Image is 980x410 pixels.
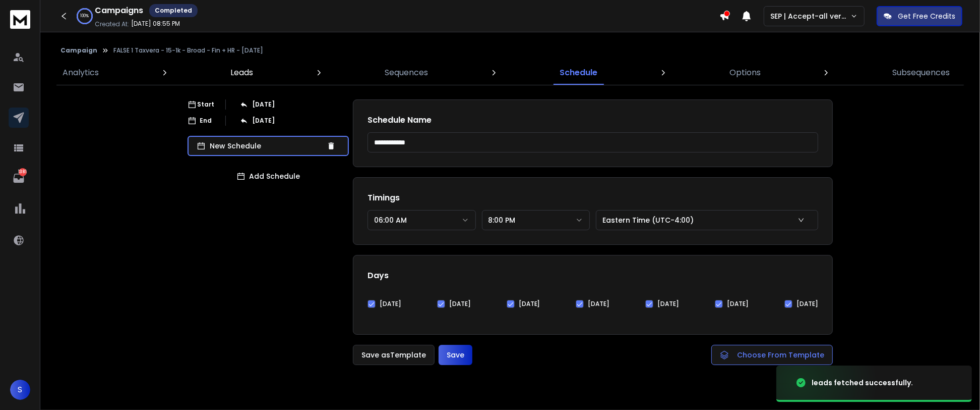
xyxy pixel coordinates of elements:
[711,345,833,365] button: Choose From Template
[10,380,30,400] button: S
[898,11,955,21] p: Get Free Credits
[367,114,818,126] h1: Schedule Name
[657,300,679,308] label: [DATE]
[131,20,180,28] p: [DATE] 08:55 PM
[95,20,129,28] p: Created At:
[797,300,818,308] label: [DATE]
[380,300,401,308] label: [DATE]
[729,67,761,79] p: Options
[723,61,767,85] a: Options
[367,210,476,230] button: 06:00 AM
[81,13,89,19] p: 100 %
[252,100,275,109] p: [DATE]
[367,270,818,282] h1: Days
[19,168,27,176] p: 1381
[588,300,609,308] label: [DATE]
[877,6,962,26] button: Get Free Credits
[770,11,850,21] p: SEP | Accept-all verifications
[449,300,471,308] label: [DATE]
[230,67,253,79] p: Leads
[379,61,434,85] a: Sequences
[727,300,749,308] label: [DATE]
[892,67,950,79] p: Subsequences
[149,4,198,17] div: Completed
[10,10,30,29] img: logo
[554,61,604,85] a: Schedule
[560,67,598,79] p: Schedule
[385,67,428,79] p: Sequences
[188,166,349,186] button: Add Schedule
[602,215,698,225] p: Eastern Time (UTC-4:00)
[9,168,29,188] a: 1381
[353,345,435,365] button: Save asTemplate
[56,61,105,85] a: Analytics
[439,345,472,365] button: Save
[60,46,97,55] button: Campaign
[95,5,143,17] h1: Campaigns
[812,378,913,388] div: leads fetched successfully.
[200,117,212,125] p: End
[886,61,956,85] a: Subsequences
[63,67,99,79] p: Analytics
[367,192,818,204] h1: Timings
[737,350,824,360] span: Choose From Template
[482,210,590,230] button: 8:00 PM
[252,117,275,125] p: [DATE]
[224,61,259,85] a: Leads
[210,141,323,151] p: New Schedule
[113,46,263,55] p: FALSE 1 Taxvera - 15-1k - Broad - Fin + HR - [DATE]
[519,300,540,308] label: [DATE]
[198,100,215,109] p: Start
